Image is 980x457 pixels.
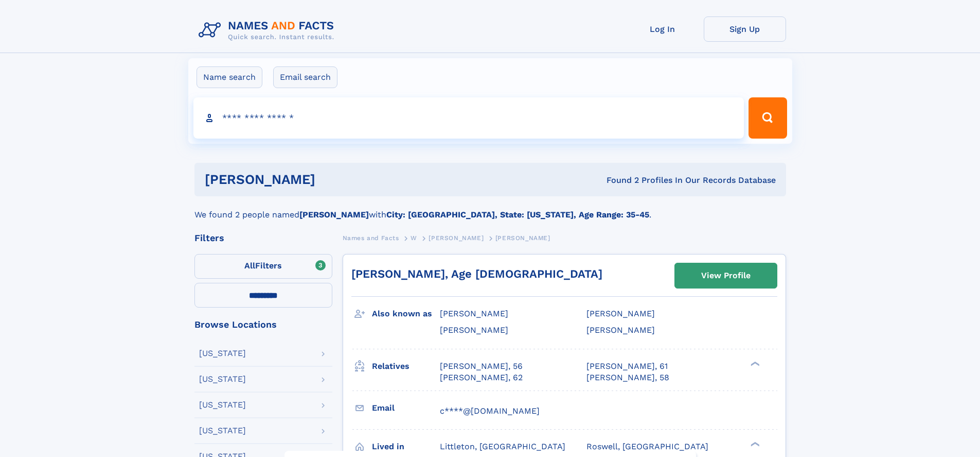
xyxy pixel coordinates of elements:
span: [PERSON_NAME] [440,309,508,318]
button: Search Button [749,97,787,139]
span: [PERSON_NAME] [440,325,508,335]
input: search input [193,97,744,139]
label: Filters [194,254,332,279]
a: View Profile [675,263,777,288]
span: [PERSON_NAME] [586,325,655,335]
a: [PERSON_NAME], 56 [440,361,523,372]
label: Name search [197,66,262,88]
div: [US_STATE] [199,375,246,383]
span: Roswell, [GEOGRAPHIC_DATA] [586,442,708,451]
div: Filters [194,233,332,243]
b: [PERSON_NAME] [299,210,369,219]
div: [US_STATE] [199,401,246,409]
span: Littleton, [GEOGRAPHIC_DATA] [440,442,565,451]
label: Email search [273,66,337,88]
div: [US_STATE] [199,427,246,435]
h3: Lived in [372,438,440,455]
div: [US_STATE] [199,349,246,358]
h3: Also known as [372,305,440,323]
div: Found 2 Profiles In Our Records Database [461,175,776,186]
span: [PERSON_NAME] [495,234,550,242]
div: ❯ [748,441,760,447]
b: City: [GEOGRAPHIC_DATA], State: [US_STATE], Age Range: 35-45 [386,210,649,219]
a: [PERSON_NAME], 58 [586,372,669,383]
a: Sign Up [704,16,786,42]
a: [PERSON_NAME], 62 [440,372,523,383]
a: Names and Facts [343,231,399,244]
div: Browse Locations [194,320,332,329]
h3: Email [372,399,440,417]
div: View Profile [701,264,751,287]
h1: [PERSON_NAME] [205,173,461,186]
a: W [411,231,417,244]
a: Log In [621,16,704,42]
img: Logo Names and Facts [194,16,343,44]
a: [PERSON_NAME], 61 [586,361,668,372]
a: [PERSON_NAME] [429,231,484,244]
div: We found 2 people named with . [194,196,786,221]
div: ❯ [748,360,760,367]
span: W [411,234,417,242]
span: All [244,261,255,270]
span: [PERSON_NAME] [586,309,655,318]
h3: Relatives [372,358,440,375]
span: [PERSON_NAME] [429,234,484,242]
a: [PERSON_NAME], Age [DEMOGRAPHIC_DATA] [351,267,602,280]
